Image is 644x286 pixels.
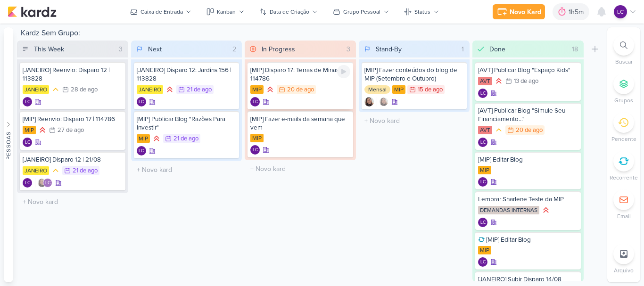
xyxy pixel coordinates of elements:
div: [MIP] Editar Blog [478,155,578,164]
div: [AVT] Publicar Blog "Simule Seu Financiamento..." [478,106,578,123]
p: Pendente [611,135,636,143]
div: Criador(a): Laís Costa [23,97,32,106]
div: Prioridade Média [494,125,504,135]
div: [JANEIRO] Reenvio: Disparo 12 | 113828 [23,66,123,83]
div: Laís Costa [478,177,487,187]
div: [MIP] Reenvio: Disparo 17 | 114786 [23,115,123,123]
div: Criador(a): Laís Costa [137,146,146,155]
div: Prioridade Alta [38,125,47,135]
div: [MIP] Editar Blog [478,236,578,244]
div: Pessoas [4,131,13,159]
p: LC [253,100,258,105]
p: LC [253,148,258,153]
div: 20 de ago [287,87,314,93]
div: Criador(a): Laís Costa [23,138,32,147]
div: MIP [392,85,405,94]
div: Laís Costa [614,5,627,18]
div: Criador(a): Laís Costa [478,177,487,187]
div: Laís Costa [478,138,487,147]
img: Sharlene Khoury [364,97,374,106]
p: LC [617,8,624,16]
div: Criador(a): Laís Costa [478,218,487,227]
div: Laís Costa [43,178,52,188]
div: Prioridade Alta [541,205,551,215]
p: LC [25,181,30,186]
div: MIP [250,134,264,142]
p: LC [25,100,30,105]
div: AVT [478,77,492,85]
div: 3 [115,44,126,54]
p: Arquivo [614,266,634,275]
div: 21 de ago [73,168,98,174]
div: Lembrar Sharlene Teste da MIP [478,195,578,204]
div: 20 de ago [516,127,543,133]
div: AVT [478,126,492,134]
div: 3 [343,44,354,54]
div: Ligar relógio [337,65,350,78]
div: 1h5m [569,7,586,17]
div: Criador(a): Laís Costa [478,89,487,98]
button: Pessoas [4,27,13,282]
div: Laís Costa [250,97,260,106]
div: 21 de ago [173,136,198,142]
p: LC [480,180,486,185]
div: [MIP] Fazer e-mails da semana que vem [250,115,350,132]
input: + Novo kard [361,114,468,128]
div: MIP [478,166,491,174]
div: Criador(a): Laís Costa [478,257,487,267]
div: 1 [458,44,468,54]
li: Ctrl + F [607,35,640,66]
div: [MIP] Publicar Blog "Razões Para Investir" [137,115,237,132]
div: [MIP] Disparo 17: Terras de Minas | 114786 [250,66,350,83]
div: 21 de ago [187,87,212,93]
p: Email [617,212,631,221]
div: Laís Costa [478,257,487,267]
div: DEMANDAS INTERNAS [478,206,539,214]
p: Recorrente [610,173,638,182]
div: Colaboradores: Sharlene Khoury, Laís Costa [35,178,52,188]
div: 2 [229,44,240,54]
img: kardz.app [8,6,57,17]
div: Prioridade Média [51,85,60,94]
div: Kardz Sem Grupo: [17,27,603,41]
div: JANEIRO [137,85,163,94]
div: 28 de ago [71,87,98,93]
div: 13 de ago [514,78,538,84]
div: JANEIRO [23,166,49,175]
div: Prioridade Média [51,166,60,175]
div: Prioridade Alta [165,85,174,94]
div: MIP [137,134,150,143]
div: 27 de ago [58,127,84,133]
div: Prioridade Alta [494,76,504,86]
div: JANEIRO [23,85,49,94]
p: Grupos [614,96,633,105]
div: 18 [568,44,582,54]
div: Prioridade Alta [152,134,161,143]
img: Sharlene Khoury [37,178,47,188]
p: LC [480,140,486,145]
input: + Novo kard [133,163,240,177]
p: LC [139,149,144,154]
div: Novo Kard [510,7,541,17]
div: Laís Costa [137,146,146,155]
div: [AVT] Publicar Blog "Espaço Kids" [478,66,578,74]
p: LC [25,140,30,145]
input: + Novo kard [19,195,126,209]
div: Criador(a): Laís Costa [250,145,260,155]
div: MIP [478,246,491,254]
div: Laís Costa [478,89,487,98]
div: Criador(a): Laís Costa [23,178,32,188]
div: Laís Costa [23,178,32,188]
div: MIP [23,126,36,134]
div: [JANEIRO] Subir Disparo 14/08 [478,275,578,284]
p: LC [480,91,486,96]
p: LC [480,260,486,265]
div: Mensal [364,85,390,94]
div: Laís Costa [23,138,32,147]
div: Prioridade Alta [265,85,275,94]
div: Laís Costa [250,145,260,155]
div: Laís Costa [478,218,487,227]
div: MIP [250,85,264,94]
div: Laís Costa [137,97,146,106]
div: Colaboradores: Sharlene Khoury [377,97,388,106]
